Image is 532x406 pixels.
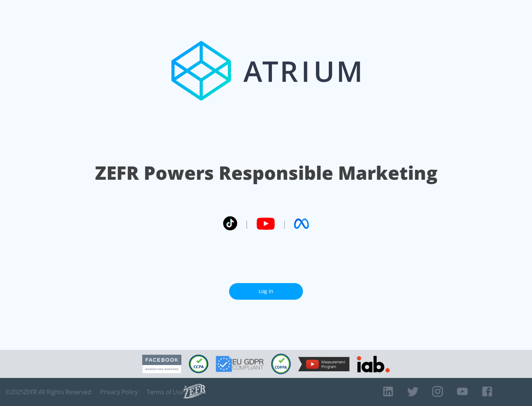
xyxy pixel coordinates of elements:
h1: ZEFR Powers Responsible Marketing [95,160,437,186]
span: | [245,218,249,229]
a: Log In [229,283,303,300]
a: Terms of Use [147,388,184,396]
img: Facebook Marketing Partner [142,355,181,374]
img: COPPA Compliant [271,354,291,374]
img: IAB [357,356,390,372]
a: Privacy Policy [100,388,138,396]
span: | [282,218,287,229]
span: © 2025 ZEFR All Rights Reserved [6,388,91,396]
img: YouTube Measurement Program [298,357,349,371]
img: CCPA Compliant [189,355,208,373]
img: GDPR Compliant [216,356,264,372]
